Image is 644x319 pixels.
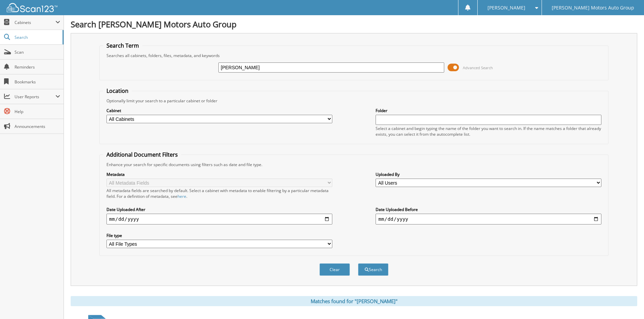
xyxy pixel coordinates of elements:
label: Uploaded By [376,171,601,177]
label: Folder [376,108,601,113]
div: Enhance your search for specific documents using filters such as date and file type. [103,162,605,167]
span: Advanced Search [463,65,493,70]
input: start [106,214,332,224]
div: Searches all cabinets, folders, files, metadata, and keywords [103,53,605,58]
label: File type [106,233,332,238]
input: end [376,214,601,224]
div: Select a cabinet and begin typing the name of the folder you want to search in. If the name match... [376,126,601,137]
label: Date Uploaded Before [376,207,601,212]
div: Optionally limit your search to a particular cabinet or folder [103,98,605,104]
span: Cabinets [15,20,55,25]
legend: Location [103,87,132,95]
label: Metadata [106,171,332,177]
div: Matches found for "[PERSON_NAME]" [71,296,637,306]
div: All metadata fields are searched by default. Select a cabinet with metadata to enable filtering b... [106,188,332,199]
label: Cabinet [106,108,332,113]
legend: Additional Document Filters [103,151,181,158]
img: scan123-logo-white.svg [7,3,57,12]
button: Search [358,263,388,276]
span: Announcements [15,124,60,129]
span: Help [15,109,60,114]
label: Date Uploaded After [106,207,332,212]
legend: Search Term [103,42,142,49]
span: [PERSON_NAME] [487,6,525,10]
span: Bookmarks [15,79,60,85]
span: User Reports [15,94,55,100]
button: Clear [319,263,350,276]
a: here [177,193,186,199]
span: Scan [15,49,60,55]
h1: Search [PERSON_NAME] Motors Auto Group [71,19,637,30]
span: Search [15,34,59,40]
span: [PERSON_NAME] Motors Auto Group [552,6,634,10]
span: Reminders [15,64,60,70]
